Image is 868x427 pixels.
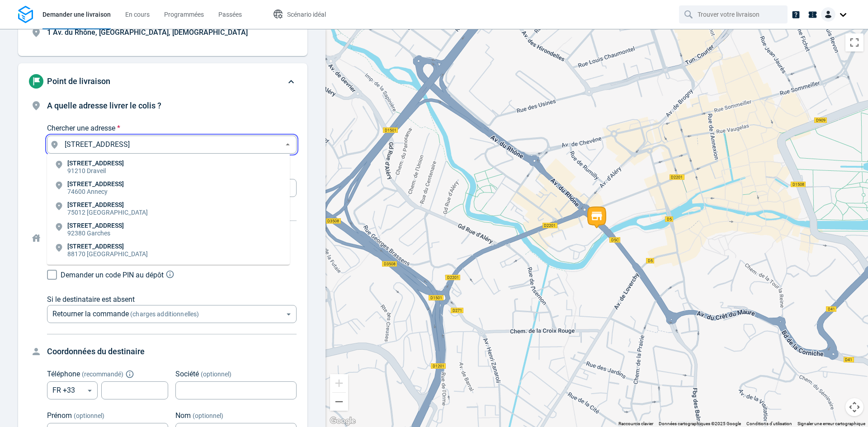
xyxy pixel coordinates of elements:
[330,374,348,392] button: Zoom avant
[201,371,231,378] span: (optionnel)
[47,101,161,110] span: A quelle adresse livrer le colis ?
[287,11,326,18] span: Scénario idéal
[129,310,199,318] span: (charges additionnelles)
[659,421,741,426] span: Données cartographiques ©2025 Google
[47,295,135,304] span: Si le destinataire est absent
[67,222,124,229] p: [STREET_ADDRESS]
[47,76,110,86] span: Point de livraison
[61,271,164,279] span: Demander un code PIN au dépôt
[42,11,111,18] span: Demander une livraison
[67,166,124,175] p: 91210 Draveil
[175,411,191,420] span: Nom
[125,11,150,18] span: En cours
[67,202,148,208] p: [STREET_ADDRESS]
[845,398,863,416] button: Commandes de la caméra de la carte
[47,27,286,38] p: 1 Av. du Rhône, [GEOGRAPHIC_DATA], [DEMOGRAPHIC_DATA]
[328,415,358,427] img: Google
[67,160,124,166] p: [STREET_ADDRESS]
[18,6,33,23] img: Logo
[67,243,148,249] p: [STREET_ADDRESS]
[47,411,72,420] span: Prénom
[164,11,204,18] span: Programmées
[47,345,297,358] h4: Coordonnées du destinaire
[282,139,293,150] button: Close
[74,412,104,419] span: (optionnel)
[193,412,223,419] span: (optionnel)
[845,33,863,52] button: Passer en plein écran
[47,381,98,399] div: FR +33
[328,415,358,427] a: Ouvrir cette zone dans Google Maps (dans une nouvelle fenêtre)
[18,63,307,99] div: Point de livraison
[127,371,132,377] button: Explain "Recommended"
[47,370,80,378] span: Téléphone
[67,208,148,217] p: 75012 [GEOGRAPHIC_DATA]
[746,421,792,426] a: Conditions d'utilisation
[175,370,199,378] span: Société
[167,272,173,277] button: Explain PIN code request
[330,393,348,411] button: Zoom arrière
[47,124,115,132] span: Chercher une adresse
[821,7,835,22] img: Client
[797,421,865,426] a: Signaler une erreur cartographique
[47,305,297,323] div: Retourner la commande
[618,421,653,427] button: Raccourcis clavier
[67,229,124,238] p: 92380 Garches
[698,6,771,23] input: Trouver votre livraison
[67,249,148,258] p: 88170 [GEOGRAPHIC_DATA]
[218,11,242,18] span: Passées
[67,187,124,196] p: 74600 Annecy
[67,181,124,187] p: [STREET_ADDRESS]
[82,371,123,378] span: ( recommandé )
